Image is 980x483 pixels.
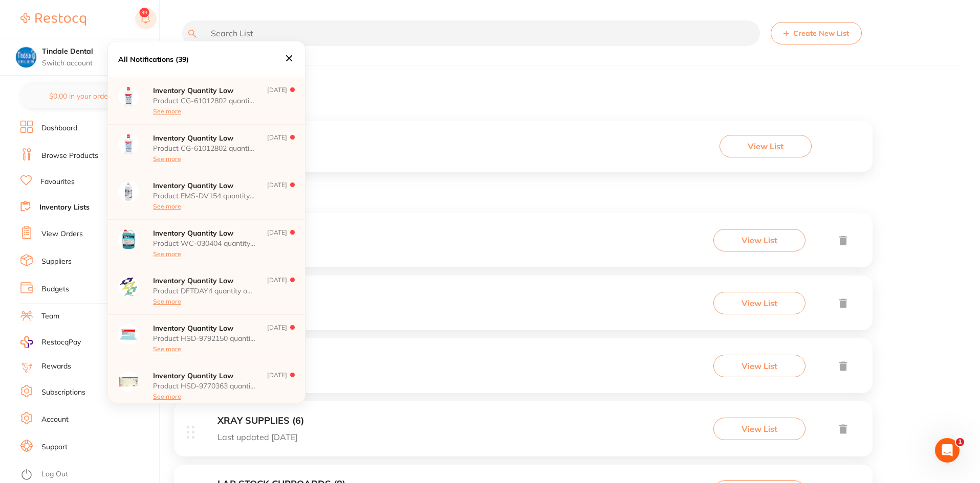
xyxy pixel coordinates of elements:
[153,334,255,342] p: Product HSD-9792150 quantity on hand has fallen below its minimum inventory threshold.
[153,287,255,295] p: Product DFTDAY4 quantity on hand has fallen below its minimum inventory threshold.
[41,123,77,133] a: Dashboard
[153,144,255,152] p: Product CG-61012802 quantity on hand has fallen below its minimum inventory threshold.
[41,469,68,479] a: Log Out
[118,55,189,63] p: All Notifications (39)
[182,20,760,46] input: Search List
[20,467,156,483] button: Log Out
[267,181,287,210] p: [DATE]
[720,135,812,157] button: View List
[118,229,139,249] img: supplier Logo
[118,134,139,154] img: supplier Logo
[20,336,33,348] img: RestocqPay
[40,177,75,187] a: Favourites
[41,257,72,267] a: Suppliers
[771,22,862,44] button: Create New List
[118,86,139,107] img: supplier Logo
[118,181,139,202] img: supplier Logo
[153,229,255,237] p: Inventory Quantity Low
[153,239,255,247] p: Product WC-030404 quantity on hand has fallen below its minimum inventory threshold.
[174,338,873,401] div: STERI BAGS (6)Last updated [DATE]View List
[153,134,255,142] p: Inventory Quantity Low
[153,155,181,163] button: See more
[20,13,86,26] img: Restocq Logo
[713,229,805,251] button: View List
[118,324,139,344] img: supplier Logo
[174,401,873,464] div: XRAY SUPPLIES (6)Last updated [DATE]View List
[20,84,139,108] button: $0.00 in your order
[153,97,255,105] p: Product CG-61012802 quantity on hand has fallen below its minimum inventory threshold.
[713,355,805,377] button: View List
[956,438,964,446] span: 1
[41,415,69,425] a: Account
[267,229,287,258] p: [DATE]
[267,372,287,400] p: [DATE]
[153,203,181,210] button: See more
[267,324,287,353] p: [DATE]
[217,416,304,426] h3: XRAY SUPPLIES (6)
[153,298,181,305] button: See more
[20,336,81,348] a: RestocqPay
[153,250,181,258] button: See more
[713,292,805,314] button: View List
[41,361,71,372] a: Rewards
[20,8,86,31] a: Restocq Logo
[935,438,960,463] iframe: Intercom live chat
[41,387,85,398] a: Subscriptions
[42,58,145,68] p: Switch account
[217,432,304,442] p: Last updated [DATE]
[16,47,36,67] img: Tindale Dental
[41,442,68,452] a: Support
[153,192,255,200] p: Product EMS-DV154 quantity on hand has fallen below its minimum inventory threshold.
[174,213,873,275] div: BIOFIT (6)Last updated [DATE]View List
[267,277,287,305] p: [DATE]
[118,277,139,297] img: supplier Logo
[153,393,181,400] button: See more
[41,284,69,294] a: Budgets
[267,134,287,163] p: [DATE]
[41,229,83,239] a: View Orders
[174,275,873,338] div: POLAR NIGHT (2)Last updated [DATE]View List
[153,372,255,380] p: Inventory Quantity Low
[153,277,255,285] p: Inventory Quantity Low
[153,181,255,190] p: Inventory Quantity Low
[267,86,287,115] p: [DATE]
[713,418,805,440] button: View List
[118,372,139,392] img: supplier Logo
[153,324,255,332] p: Inventory Quantity Low
[42,47,145,57] h4: Tindale Dental
[41,311,59,321] a: Team
[41,151,98,161] a: Browse Products
[39,202,90,213] a: Inventory Lists
[153,382,255,390] p: Product HSD-9770363 quantity on hand has fallen below its minimum inventory threshold.
[153,108,181,115] button: See more
[153,346,181,353] button: See more
[41,337,81,348] span: RestocqPay
[153,86,255,95] p: Inventory Quantity Low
